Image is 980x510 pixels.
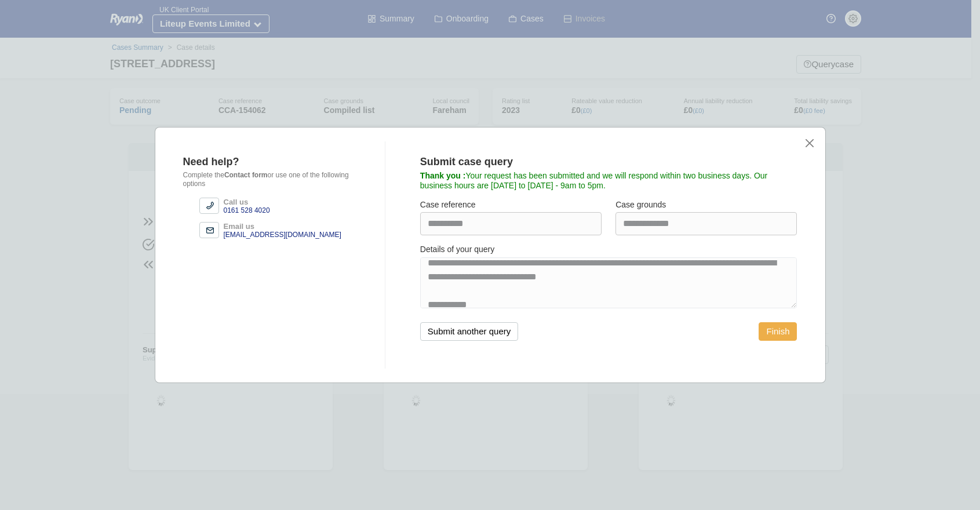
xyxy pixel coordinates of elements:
button: close [804,137,816,149]
div: Email us [224,222,341,231]
label: Case reference [420,200,476,210]
div: Need help? [183,155,364,169]
button: Submit another query [420,322,518,341]
button: Finish [759,322,797,341]
div: 0161 528 4020 [224,206,270,215]
p: Complete the or use one of the following options [183,171,364,188]
div: Call us [224,198,270,206]
label: Details of your query [420,245,494,255]
b: Contact form [224,171,268,179]
div: Submit case query [420,155,784,169]
p: Your request has been submitted and we will respond within two business days. Our business hours ... [420,171,797,191]
b: Thank you : [420,171,466,180]
label: Case grounds [615,200,666,210]
div: [EMAIL_ADDRESS][DOMAIN_NAME] [224,231,341,239]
